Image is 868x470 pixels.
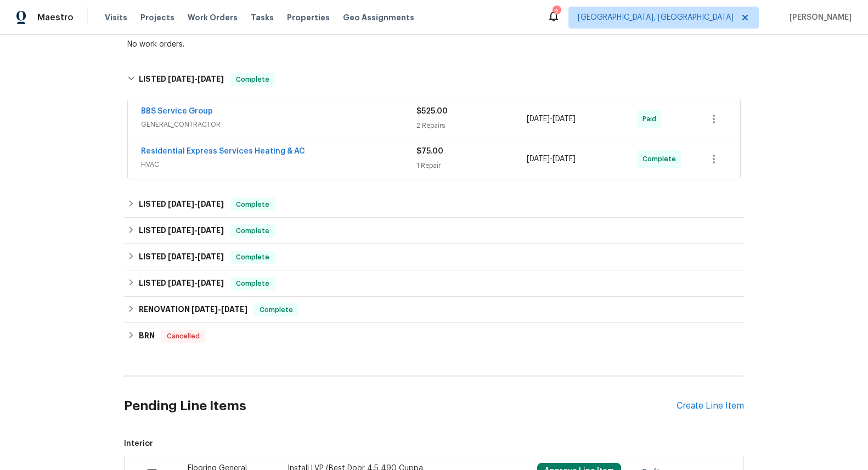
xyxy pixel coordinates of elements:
h6: LISTED [139,251,224,264]
a: BBS Service Group [141,107,213,115]
span: [DATE] [168,253,194,261]
h6: LISTED [139,224,224,237]
span: [DATE] [198,253,224,261]
div: 2 [553,7,560,18]
span: $525.00 [416,107,448,115]
span: Visits [105,12,127,23]
span: Complete [232,225,274,236]
h6: LISTED [139,198,224,211]
div: 2 Repairs [416,120,527,131]
span: [DATE] [198,226,224,234]
span: - [168,200,224,208]
span: Projects [140,12,174,23]
span: [DATE] [553,115,576,123]
span: [DATE] [168,200,194,208]
span: [DATE] [168,226,194,234]
span: Geo Assignments [343,12,414,23]
div: LISTED [DATE]-[DATE]Complete [124,191,744,218]
span: Interior [124,438,744,449]
div: LISTED [DATE]-[DATE]Complete [124,218,744,244]
span: HVAC [141,159,416,170]
span: [DATE] [221,305,247,313]
span: [GEOGRAPHIC_DATA], [GEOGRAPHIC_DATA] [578,12,734,23]
span: Tasks [251,14,274,21]
span: [DATE] [198,75,224,83]
span: Cancelled [162,331,204,342]
span: - [527,154,576,165]
span: [DATE] [168,75,194,83]
span: [DATE] [191,305,218,313]
span: Maestro [37,12,74,23]
span: [DATE] [198,200,224,208]
span: GENERAL_CONTRACTOR [141,119,416,130]
span: Complete [232,252,274,263]
h6: RENOVATION [139,303,247,316]
span: Complete [232,74,274,85]
div: RENOVATION [DATE]-[DATE]Complete [124,297,744,323]
span: [DATE] [168,279,194,287]
h6: LISTED [139,73,224,86]
span: Complete [642,154,680,165]
span: [DATE] [527,155,550,163]
span: Complete [232,278,274,289]
span: [DATE] [198,279,224,287]
span: - [191,305,247,313]
h6: LISTED [139,277,224,290]
span: - [168,279,224,287]
span: - [527,114,576,124]
span: Properties [287,12,330,23]
span: Complete [255,304,297,315]
div: LISTED [DATE]-[DATE]Complete [124,62,744,97]
span: - [168,75,224,83]
span: Complete [232,199,274,210]
span: - [168,226,224,234]
span: [PERSON_NAME] [785,12,852,23]
div: 1 Repair [416,160,527,171]
span: Paid [642,114,661,124]
h2: Pending Line Items [124,381,677,432]
span: [DATE] [553,155,576,163]
a: Residential Express Services Heating & AC [141,148,305,155]
div: LISTED [DATE]-[DATE]Complete [124,270,744,297]
div: No work orders. [127,39,741,50]
span: $75.00 [416,148,443,155]
span: [DATE] [527,115,550,123]
div: BRN Cancelled [124,323,744,349]
span: - [168,253,224,261]
div: LISTED [DATE]-[DATE]Complete [124,244,744,270]
span: Work Orders [188,12,238,23]
div: Create Line Item [677,401,744,411]
h6: BRN [139,330,155,343]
